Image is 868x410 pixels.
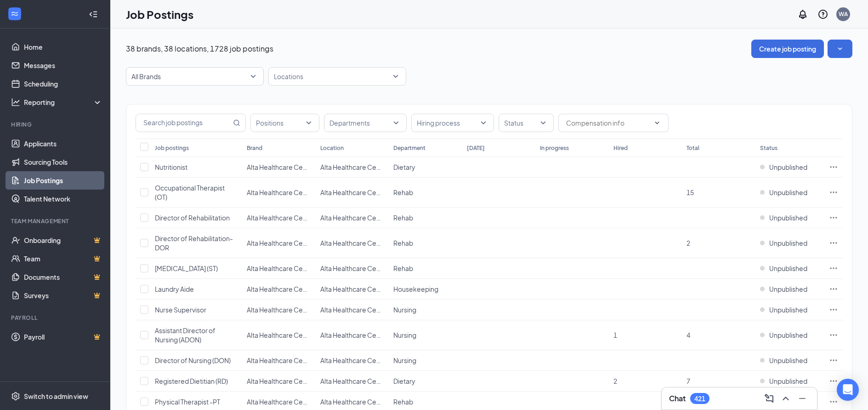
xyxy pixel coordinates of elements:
div: Job postings [155,144,189,152]
span: Laundry Aide [155,285,194,293]
div: Open Intercom Messenger [837,379,859,401]
td: Housekeeping [389,279,462,300]
svg: Settings [11,392,20,401]
td: Alta Healthcare Center of Camarillo [242,208,316,228]
svg: Analysis [11,98,20,107]
svg: Minimize [797,393,808,404]
span: Unpublished [769,188,807,197]
td: Alta Healthcare Center of Camarillo [316,258,389,279]
div: Brand [247,144,262,152]
svg: ChevronDown [653,119,661,127]
svg: Ellipses [829,330,838,340]
span: Unpublished [769,238,807,248]
span: Registered Dietitian (RD) [155,377,228,385]
a: Home [24,38,102,56]
td: Alta Healthcare Center of Camarillo [242,320,316,350]
span: Alta Healthcare Center of [GEOGRAPHIC_DATA] [320,163,465,171]
button: ComposeMessage [762,391,777,406]
svg: Notifications [797,9,808,20]
svg: Ellipses [829,356,838,365]
span: Unpublished [769,376,807,386]
td: Alta Healthcare Center of Camarillo [242,371,316,392]
input: Search job postings [136,114,231,132]
td: Alta Healthcare Center of Camarillo [316,371,389,392]
td: Alta Healthcare Center of Camarillo [316,300,389,320]
div: Location [320,144,344,152]
td: Alta Healthcare Center of Camarillo [242,178,316,208]
span: Nurse Supervisor [155,306,206,314]
span: Director of Nursing (DON) [155,356,231,364]
svg: Ellipses [829,213,838,222]
span: Alta Healthcare Center of [GEOGRAPHIC_DATA] [247,306,391,314]
td: Nursing [389,350,462,371]
svg: ChevronUp [780,393,791,404]
span: Rehab [393,214,413,222]
span: Alta Healthcare Center of [GEOGRAPHIC_DATA] [320,306,465,314]
span: 4 [686,331,690,339]
svg: Ellipses [829,397,838,406]
span: 2 [686,239,690,247]
span: Rehab [393,264,413,272]
h1: Job Postings [126,6,193,22]
td: Alta Healthcare Center of Camarillo [316,350,389,371]
span: Occupational Therapist (OT) [155,184,225,201]
span: Alta Healthcare Center of [GEOGRAPHIC_DATA] [320,377,465,385]
td: Alta Healthcare Center of Camarillo [242,157,316,178]
span: Alta Healthcare Center of [GEOGRAPHIC_DATA] [320,356,465,364]
svg: WorkstreamLogo [10,9,19,18]
span: Unpublished [769,356,807,365]
a: OnboardingCrown [24,231,102,249]
span: Unpublished [769,330,807,340]
button: Minimize [795,391,810,406]
svg: Ellipses [829,162,838,172]
th: [DATE] [462,139,536,157]
td: Alta Healthcare Center of Camarillo [316,208,389,228]
td: Alta Healthcare Center of Camarillo [242,279,316,300]
svg: Ellipses [829,238,838,248]
svg: SmallChevronDown [835,44,845,53]
svg: QuestionInfo [817,9,828,20]
td: Rehab [389,178,462,208]
div: Switch to admin view [24,392,88,401]
button: SmallChevronDown [828,40,852,58]
span: Alta Healthcare Center of [GEOGRAPHIC_DATA] [247,331,391,339]
td: Alta Healthcare Center of Camarillo [316,279,389,300]
div: Payroll [11,314,101,322]
span: Alta Healthcare Center of [GEOGRAPHIC_DATA] [320,331,465,339]
span: Unpublished [769,213,807,222]
th: Hired [609,139,682,157]
a: DocumentsCrown [24,268,102,286]
span: Alta Healthcare Center of [GEOGRAPHIC_DATA] [320,398,465,406]
button: Create job posting [751,40,824,58]
span: Rehab [393,239,413,247]
td: Rehab [389,228,462,258]
span: 15 [686,188,694,196]
span: Nursing [393,306,416,314]
span: Alta Healthcare Center of [GEOGRAPHIC_DATA] [320,239,465,247]
span: Alta Healthcare Center of [GEOGRAPHIC_DATA] [320,264,465,272]
td: Alta Healthcare Center of Camarillo [316,157,389,178]
p: 38 brands, 38 locations, 1728 job postings [126,44,273,54]
th: In progress [535,139,609,157]
a: Sourcing Tools [24,153,102,171]
td: Rehab [389,258,462,279]
td: Alta Healthcare Center of Camarillo [316,320,389,350]
input: Compensation info [566,118,650,128]
div: Department [393,144,425,152]
span: Unpublished [769,162,807,172]
div: 421 [694,395,705,403]
span: Alta Healthcare Center of [GEOGRAPHIC_DATA] [247,264,391,272]
svg: Ellipses [829,305,838,314]
span: Alta Healthcare Center of [GEOGRAPHIC_DATA] [247,163,391,171]
td: Alta Healthcare Center of Camarillo [242,300,316,320]
td: Alta Healthcare Center of Camarillo [242,350,316,371]
span: Nursing [393,356,416,364]
span: Dietary [393,377,415,385]
a: Messages [24,56,102,75]
span: Nutritionist [155,163,187,171]
div: Team Management [11,217,101,225]
h3: Chat [669,393,686,404]
span: Assistant Director of Nursing (ADON) [155,326,216,344]
span: Physical Therapist -PT [155,398,220,406]
svg: Ellipses [829,284,838,294]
